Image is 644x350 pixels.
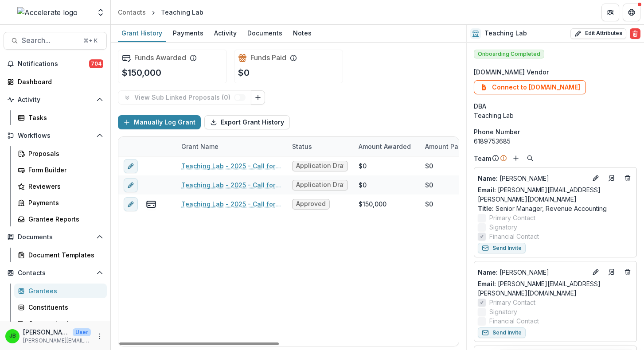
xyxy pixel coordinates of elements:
[478,175,498,182] span: Name :
[478,185,633,204] a: Email: [PERSON_NAME][EMAIL_ADDRESS][PERSON_NAME][DOMAIN_NAME]
[124,178,138,192] button: edit
[478,280,496,288] span: Email:
[4,230,107,244] button: Open Documents
[623,4,640,21] button: Get Help
[181,180,281,190] a: Teaching Lab - 2025 - Call for Effective Technology Grant Application
[14,248,107,262] a: Document Templates
[353,137,420,156] div: Amount Awarded
[18,132,93,140] span: Workflows
[359,161,367,171] div: $0
[478,279,633,298] a: Email: [PERSON_NAME][EMAIL_ADDRESS][PERSON_NAME][DOMAIN_NAME]
[420,137,486,156] div: Amount Paid
[4,266,107,280] button: Open Contacts
[169,27,207,39] div: Payments
[23,327,69,337] p: [PERSON_NAME]
[590,173,601,183] button: Edit
[181,199,281,209] a: Teaching Lab - 2025 - Call for Effective Technology Grant Application
[18,77,100,86] div: Dashboard
[425,142,464,151] p: Amount Paid
[4,128,107,143] button: Open Workflows
[478,268,498,276] span: Name :
[134,94,234,101] p: View Sub Linked Proposals ( 0 )
[17,7,78,18] img: Accelerate logo
[287,137,353,156] div: Status
[14,179,107,194] a: Reviewers
[28,182,100,191] div: Reviewers
[28,149,100,158] div: Proposals
[176,137,287,156] div: Grant Name
[511,153,521,163] button: Add
[353,142,416,151] div: Amount Awarded
[28,303,100,312] div: Constituents
[478,186,496,194] span: Email:
[489,213,535,222] span: Primary Contact
[23,337,91,345] p: [PERSON_NAME][EMAIL_ADDRESS][PERSON_NAME][DOMAIN_NAME]
[474,80,586,94] button: Connect to [DOMAIN_NAME]
[4,93,107,107] button: Open Activity
[489,222,517,232] span: Signatory
[28,319,100,328] div: Communications
[289,27,315,39] div: Notes
[244,27,286,39] div: Documents
[289,25,315,42] a: Notes
[4,57,107,71] button: Notifications704
[359,199,386,209] div: $150,000
[14,110,107,125] a: Tasks
[94,4,107,21] button: Open entity switcher
[238,66,250,79] p: $0
[478,204,633,213] p: Senior Manager, Revenue Accounting
[18,233,93,241] span: Documents
[525,153,535,163] button: Search
[114,6,149,19] a: Contacts
[18,96,93,104] span: Activity
[474,101,486,111] span: DBA
[250,54,286,62] h2: Funds Paid
[570,28,626,39] button: Edit Attributes
[14,146,107,161] a: Proposals
[484,30,527,37] h2: Teaching Lab
[14,300,107,315] a: Constituents
[489,232,539,241] span: Financial Contact
[590,267,601,277] button: Edit
[474,154,491,163] p: Team
[474,136,637,146] div: 6189753685
[296,181,344,189] span: Application Draft
[204,115,290,129] button: Export Grant History
[605,265,619,279] a: Go to contact
[474,67,549,77] span: [DOMAIN_NAME] Vendor
[134,54,186,62] h2: Funds Awarded
[211,25,240,42] a: Activity
[622,267,633,277] button: Deletes
[181,161,281,171] a: Teaching Lab - 2025 - Call for Effective Technology Grant Application
[474,127,520,136] span: Phone Number
[176,142,224,151] div: Grant Name
[124,197,138,211] button: edit
[622,173,633,183] button: Deletes
[489,307,517,316] span: Signatory
[478,268,587,277] p: [PERSON_NAME]
[118,27,166,39] div: Grant History
[28,198,100,207] div: Payments
[22,36,78,45] span: Search...
[89,59,103,68] span: 704
[478,268,587,277] a: Name: [PERSON_NAME]
[251,90,265,105] button: Link Grants
[122,66,161,79] p: $150,000
[28,286,100,296] div: Grantees
[211,27,240,39] div: Activity
[146,199,156,210] button: view-payments
[478,327,526,338] button: Send Invite
[478,174,587,183] a: Name: [PERSON_NAME]
[14,195,107,210] a: Payments
[169,25,207,42] a: Payments
[73,328,91,336] p: User
[478,243,526,253] button: Send Invite
[474,50,544,58] span: Onboarding Completed
[82,36,99,46] div: ⌘ + K
[244,25,286,42] a: Documents
[14,316,107,331] a: Communications
[601,4,619,21] button: Partners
